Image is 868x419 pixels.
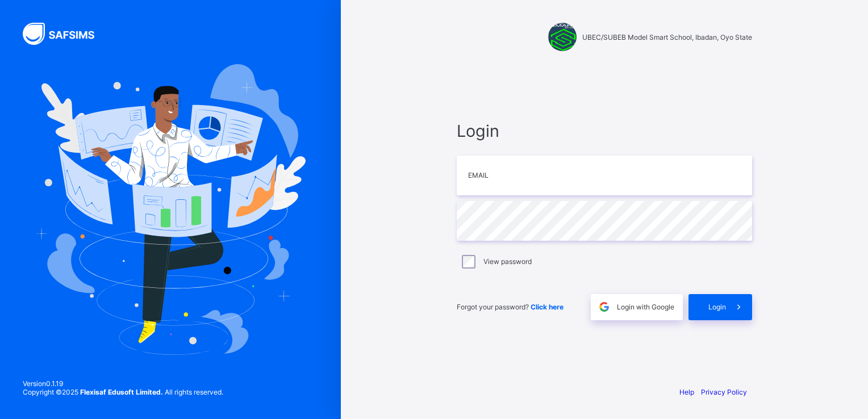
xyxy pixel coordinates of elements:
span: Login with Google [617,303,674,311]
span: UBEC/SUBEB Model Smart School, Ibadan, Oyo State [582,33,752,41]
strong: Flexisaf Edusoft Limited. [80,388,163,396]
img: google.396cfc9801f0270233282035f929180a.svg [598,300,611,313]
a: Privacy Policy [701,388,747,396]
span: Login [708,303,726,311]
span: Copyright © 2025 All rights reserved. [23,388,223,396]
span: Login [457,121,752,141]
span: Version 0.1.19 [23,379,223,388]
span: Forgot your password? [457,303,564,311]
a: Help [679,388,694,396]
a: Click here [531,303,564,311]
label: View password [483,257,532,266]
img: SAFSIMS Logo [23,23,108,45]
img: Hero Image [35,64,306,355]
